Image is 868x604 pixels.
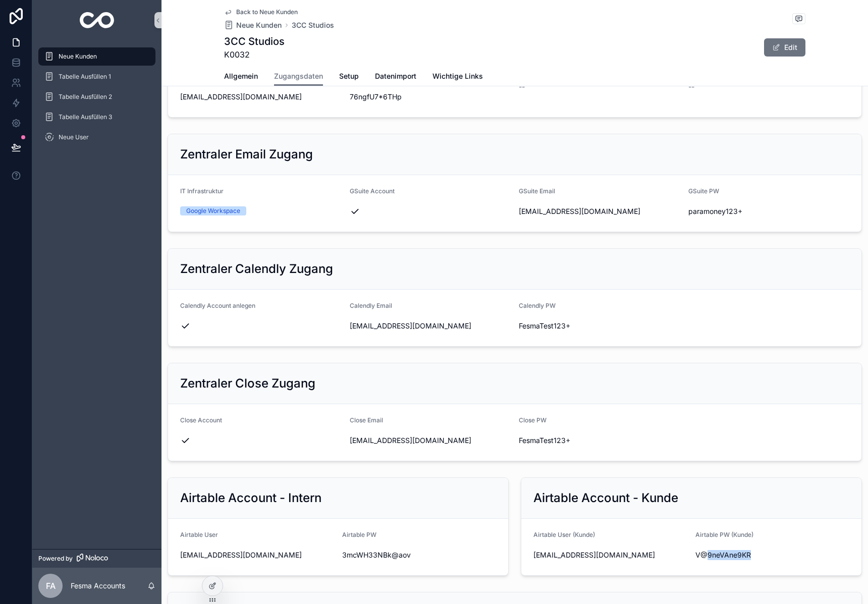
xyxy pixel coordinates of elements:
[186,206,240,215] div: Google Workspace
[180,187,224,195] span: IT Infrastruktur
[71,581,125,591] p: Fesma Accounts
[350,92,511,102] span: 76ngfU7*6THp
[350,187,395,195] span: GSuite Account
[32,40,161,159] div: scrollable content
[180,302,255,309] span: Calendly Account anlegen
[59,73,111,81] span: Tabelle Ausfüllen 1
[375,67,416,87] a: Datenimport
[339,71,359,81] span: Setup
[180,490,321,506] h2: Airtable Account - Intern
[350,416,383,424] span: Close Email
[236,8,298,16] span: Back to Neue Kunden
[688,82,694,92] span: --
[533,490,678,506] h2: Airtable Account - Kunde
[180,416,222,424] span: Close Account
[533,550,687,560] span: [EMAIL_ADDRESS][DOMAIN_NAME]
[519,82,525,92] span: --
[180,261,333,277] h2: Zentraler Calendly Zugang
[38,47,155,66] a: Neue Kunden
[46,580,56,592] span: FA
[224,8,298,16] a: Back to Neue Kunden
[519,302,556,309] span: Calendly PW
[342,550,496,560] span: 3mcWH33NBk@aov
[180,146,313,162] h2: Zentraler Email Zugang
[688,206,850,216] span: paramoney123+
[59,52,97,61] span: Neue Kunden
[292,20,334,30] a: 3CC Studios
[519,321,680,331] span: FesmaTest123+
[274,71,323,81] span: Zugangsdaten
[224,34,285,48] h1: 3CC Studios
[224,48,285,61] span: K0032
[59,93,112,101] span: Tabelle Ausfüllen 2
[38,68,155,86] a: Tabelle Ausfüllen 1
[432,71,483,81] span: Wichtige Links
[38,128,155,146] a: Neue User
[375,71,416,81] span: Datenimport
[274,67,323,86] a: Zugangsdaten
[180,531,218,538] span: Airtable User
[350,302,392,309] span: Calendly Email
[32,549,161,568] a: Powered by
[350,435,511,446] span: [EMAIL_ADDRESS][DOMAIN_NAME]
[688,187,719,195] span: GSuite PW
[695,550,849,560] span: V@9neVAne9KR
[533,531,595,538] span: Airtable User (Kunde)
[59,133,89,141] span: Neue User
[519,187,555,195] span: GSuite Email
[339,67,359,87] a: Setup
[59,113,112,121] span: Tabelle Ausfüllen 3
[180,375,315,392] h2: Zentraler Close Zugang
[236,20,282,30] span: Neue Kunden
[224,20,282,30] a: Neue Kunden
[80,12,115,28] img: App logo
[38,108,155,126] a: Tabelle Ausfüllen 3
[180,550,334,560] span: [EMAIL_ADDRESS][DOMAIN_NAME]
[764,38,805,57] button: Edit
[695,531,753,538] span: Airtable PW (Kunde)
[224,71,258,81] span: Allgemein
[38,88,155,106] a: Tabelle Ausfüllen 2
[519,435,680,446] span: FesmaTest123+
[519,416,547,424] span: Close PW
[224,67,258,87] a: Allgemein
[432,67,483,87] a: Wichtige Links
[38,555,73,563] span: Powered by
[180,92,342,102] span: [EMAIL_ADDRESS][DOMAIN_NAME]
[519,206,680,216] span: [EMAIL_ADDRESS][DOMAIN_NAME]
[350,321,511,331] span: [EMAIL_ADDRESS][DOMAIN_NAME]
[342,531,376,538] span: Airtable PW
